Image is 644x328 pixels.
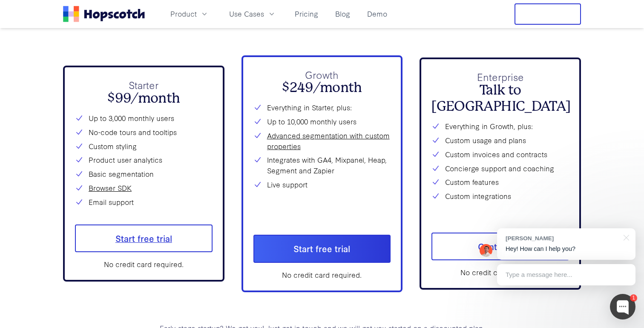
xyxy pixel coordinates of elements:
p: Starter [75,78,213,92]
li: Live support [253,179,391,190]
li: Email support [75,197,213,207]
button: Use Cases [224,7,281,21]
li: Custom styling [75,141,213,152]
li: Everything in Growth, plus: [431,121,569,132]
p: Growth [253,67,391,82]
a: Contact Us [431,233,569,261]
p: Hey! How can I help you? [506,245,627,253]
span: Use Cases [229,9,264,19]
li: Basic segmentation [75,169,213,179]
li: Custom invoices and contracts [431,149,569,160]
h2: $249/month [253,80,391,96]
a: Start free trial [253,235,391,263]
div: No credit card required. [253,270,391,280]
li: Custom usage and plans [431,135,569,146]
button: Free Trial [515,3,581,25]
li: Up to 3,000 monthly users [75,113,213,124]
a: Demo [364,7,391,21]
li: Integrates with GA4, Mixpanel, Heap, Segment and Zapier [253,155,391,176]
li: Product user analytics [75,155,213,165]
div: Type a message here... [497,264,635,285]
h2: Talk to [GEOGRAPHIC_DATA] [431,82,569,115]
h2: $99/month [75,90,213,106]
li: Everything in Starter, plus: [253,102,391,113]
div: No credit card required. [431,267,569,278]
li: Custom features [431,177,569,187]
a: Pricing [291,7,322,21]
img: Mark Spera [480,244,492,257]
a: Home [63,6,145,22]
a: Blog [332,7,354,21]
li: No-code tours and tooltips [75,127,213,138]
li: Custom integrations [431,191,569,201]
button: Product [165,7,214,21]
div: 1 [630,294,637,302]
span: Product [170,9,197,19]
div: [PERSON_NAME] [506,234,618,242]
li: Up to 10,000 monthly users [253,116,391,127]
p: Enterprise [431,69,569,84]
a: Browser SDK [89,183,132,193]
a: Advanced segmentation with custom properties [267,130,391,152]
a: Start free trial [75,224,213,253]
div: No credit card required. [75,259,213,270]
li: Concierge support and coaching [431,163,569,174]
